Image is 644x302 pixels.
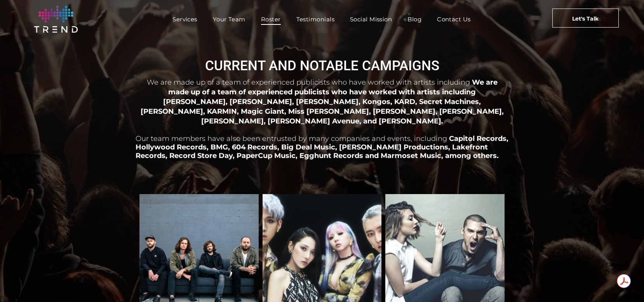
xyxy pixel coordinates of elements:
a: Services [165,14,205,25]
span: We are made up of a team of experienced publicists who have worked with artists including [147,78,470,87]
span: Capitol Records, Hollywood Records, BMG, 604 Records, Big Deal Music, [PERSON_NAME] Productions, ... [136,134,508,160]
a: Social Mission [342,14,400,25]
a: Roster [253,14,289,25]
span: CURRENT AND NOTABLE CAMPAIGNS [205,58,439,74]
a: Contact Us [429,14,479,25]
a: Testimonials [289,14,342,25]
img: logo [34,6,78,33]
span: We are made up of a team of experienced publicists who have worked with artists including [PERSON... [141,78,504,125]
a: Blog [400,14,429,25]
span: Our team members have also been entrusted by many companies and events, including [136,134,447,143]
a: Your Team [205,14,253,25]
span: Let's Talk [572,9,599,28]
a: Let's Talk [552,9,619,28]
